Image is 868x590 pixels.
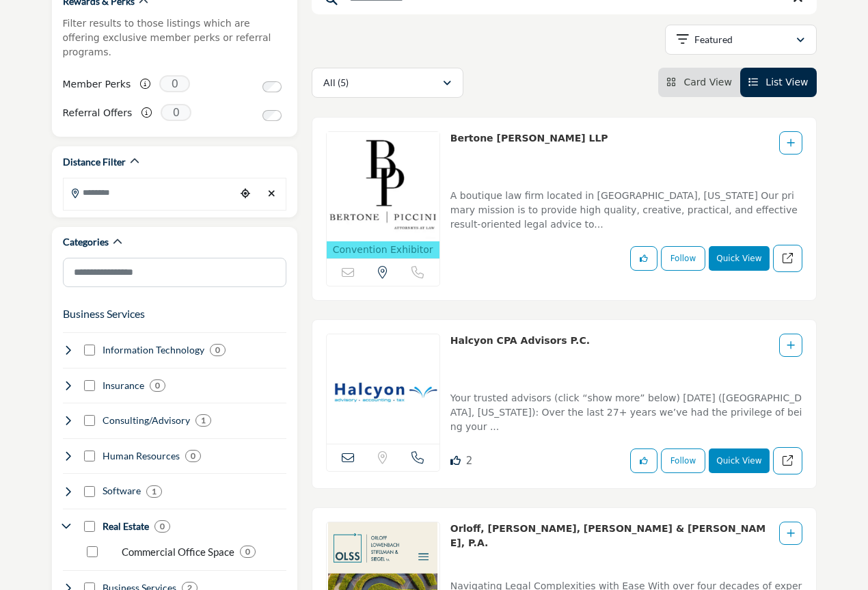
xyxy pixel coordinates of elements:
[327,132,439,258] a: Convention Exhibitor
[773,447,802,475] a: Redirect to listing
[103,414,190,427] h4: Consulting/Advisory: Business consulting, mergers & acquisitions, growth strategies
[661,448,706,473] button: Follow
[63,101,133,125] label: Referral Offers
[262,81,282,92] input: Switch to Member Perks
[161,104,191,121] span: 0
[245,547,250,557] b: 0
[201,416,206,425] b: 1
[630,246,657,271] button: Like listing
[661,246,706,271] button: Follow
[103,379,144,392] h4: Insurance: Professional liability, healthcare, life insurance, risk management
[150,379,165,392] div: 0 Results For Insurance
[765,77,808,88] span: List View
[773,245,802,273] a: Redirect to listing
[262,179,282,209] div: Clear search location
[63,258,286,287] input: Search Category
[63,155,126,169] h2: Distance Filter
[63,235,109,249] h2: Categories
[787,340,795,351] a: Add To List
[84,415,95,426] input: Select Consulting/Advisory checkbox
[210,344,226,356] div: 0 Results For Information Technology
[235,179,255,209] div: Choose your current location
[450,133,608,144] a: Bertone [PERSON_NAME] LLP
[327,334,439,444] img: Halcyon CPA Advisors P.C.
[666,77,732,88] a: View Card
[103,449,180,463] h4: Human Resources: Payroll, benefits, HR consulting, talent acquisition, training
[787,137,795,148] a: Add To List
[665,25,817,55] button: Featured
[694,33,733,46] p: Featured
[87,546,98,557] input: Select Commercial Office Space checkbox
[103,343,204,357] h4: Information Technology: Software, cloud services, data management, analytics, automation
[450,180,802,234] a: A boutique law firm located in [GEOGRAPHIC_DATA], [US_STATE] Our primary mission is to provide hi...
[103,484,141,498] h4: Software: Accounting sotware, tax software, workflow, etc.
[450,455,461,466] i: Likes
[159,75,190,92] span: 0
[787,528,795,539] a: Add To List
[215,345,220,355] b: 0
[122,544,234,560] p: Commercial Office Space: Professional workspaces for lease
[450,383,802,437] a: Your trusted advisors (click “show more” below) [DATE] ([GEOGRAPHIC_DATA], [US_STATE]): Over the ...
[160,522,165,531] b: 0
[450,334,590,379] p: Halcyon CPA Advisors P.C.
[84,521,95,532] input: Select Real Estate checkbox
[154,520,170,533] div: 0 Results For Real Estate
[84,345,95,356] input: Select Information Technology checkbox
[155,381,160,390] b: 0
[450,391,802,437] p: Your trusted advisors (click “show more” below) [DATE] ([GEOGRAPHIC_DATA], [US_STATE]): Over the ...
[240,546,256,558] div: 0 Results For Commercial Office Space
[63,306,145,322] button: Business Services
[450,522,772,567] p: Orloff, Lowenbach, Stifelman & Siegel, P.A.
[333,243,433,257] p: Convention Exhibitor
[658,68,740,97] li: Card View
[748,77,809,88] a: View List
[312,68,463,98] button: All (5)
[450,189,802,234] p: A boutique law firm located in [GEOGRAPHIC_DATA], [US_STATE] Our primary mission is to provide hi...
[63,16,286,59] p: Filter results to those listings which are offering exclusive member perks or referral programs.
[195,414,211,427] div: 1 Results For Consulting/Advisory
[450,335,590,346] a: Halcyon CPA Advisors P.C.
[327,132,439,241] img: Bertone Piccini LLP
[262,110,282,121] input: Switch to Referral Offers
[84,380,95,391] input: Select Insurance checkbox
[450,523,765,548] a: Orloff, [PERSON_NAME], [PERSON_NAME] & [PERSON_NAME], P.A.
[323,76,349,90] p: All (5)
[450,131,608,177] p: Bertone Piccini LLP
[740,68,817,97] li: List View
[185,450,201,462] div: 0 Results For Human Resources
[630,448,657,473] button: Like listing
[191,451,195,461] b: 0
[146,485,162,498] div: 1 Results For Software
[152,487,157,496] b: 1
[709,448,769,473] button: Quick View
[84,486,95,497] input: Select Software checkbox
[683,77,731,88] span: Card View
[84,451,95,461] input: Select Human Resources checkbox
[64,179,236,206] input: Search Location
[103,520,149,533] h4: Real Estate: Commercial real estate, office space, property management, home loans
[709,246,769,271] button: Quick View
[466,455,473,467] span: 2
[63,72,131,96] label: Member Perks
